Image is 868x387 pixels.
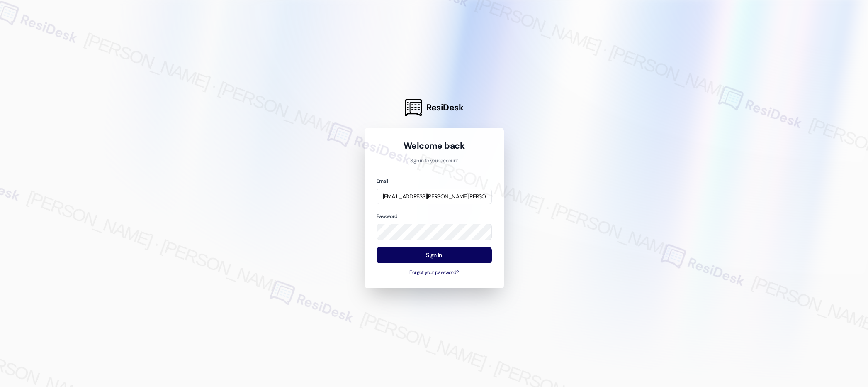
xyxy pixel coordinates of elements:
[377,269,492,277] button: Forgot your password?
[377,189,492,205] input: name@example.com
[405,99,422,116] img: ResiDesk Logo
[377,140,492,152] h1: Welcome back
[426,102,463,113] span: ResiDesk
[377,178,388,184] label: Email
[377,213,398,220] label: Password
[377,157,492,165] p: Sign in to your account
[377,247,492,263] button: Sign In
